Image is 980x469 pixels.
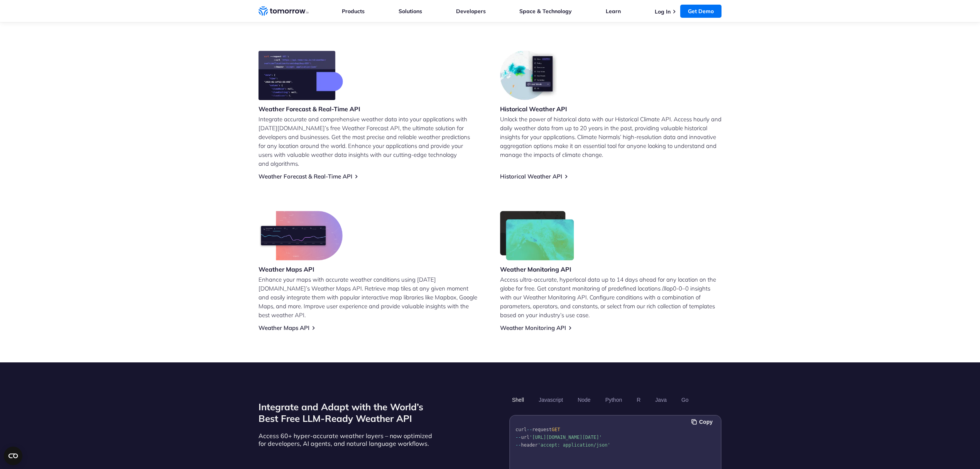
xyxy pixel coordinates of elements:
[4,447,22,465] button: Open CMP widget
[515,435,521,440] span: --
[552,427,560,432] span: GET
[532,427,552,432] span: request
[500,115,721,159] p: Unlock the power of historical data with our Historical Climate API. Access hourly and daily weat...
[259,324,309,331] a: Weather Maps API
[691,418,715,426] button: Copy
[259,432,436,447] p: Access 60+ hyper-accurate weather layers – now optimized for developers, AI agents, and natural l...
[575,393,593,406] button: Node
[679,393,691,406] button: Go
[342,8,365,15] a: Products
[527,427,532,432] span: --
[515,427,527,432] span: curl
[606,8,621,15] a: Learn
[259,275,480,319] p: Enhance your maps with accurate weather conditions using [DATE][DOMAIN_NAME]’s Weather Maps API. ...
[259,105,360,113] h3: Weather Forecast & Real-Time API
[536,393,566,406] button: Javascript
[259,5,309,17] a: Home link
[399,8,422,15] a: Solutions
[509,393,527,406] button: Shell
[259,265,343,274] h3: Weather Maps API
[680,5,721,18] a: Get Demo
[500,173,562,180] a: Historical Weather API
[500,265,574,274] h3: Weather Monitoring API
[500,105,567,113] h3: Historical Weather API
[652,393,669,406] button: Java
[655,8,671,15] a: Log In
[521,442,537,448] span: header
[500,275,721,319] p: Access ultra-accurate, hyperlocal data up to 14 days ahead for any location on the globe for free...
[259,115,480,168] p: Integrate accurate and comprehensive weather data into your applications with [DATE][DOMAIN_NAME]...
[529,435,602,440] span: '[URL][DOMAIN_NAME][DATE]'
[456,8,486,15] a: Developers
[521,435,529,440] span: url
[538,442,610,448] span: 'accept: application/json'
[259,173,352,180] a: Weather Forecast & Real-Time API
[500,324,566,331] a: Weather Monitoring API
[519,8,572,15] a: Space & Technology
[259,401,436,424] h2: Integrate and Adapt with the World’s Best Free LLM-Ready Weather API
[515,442,521,448] span: --
[634,393,643,406] button: R
[603,393,625,406] button: Python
